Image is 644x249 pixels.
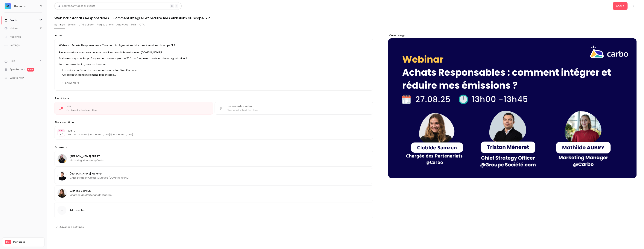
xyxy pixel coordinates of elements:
p: Lors de ce webinaire, nous explorerons : [59,62,369,67]
p: Clotilde Samzun [70,189,112,193]
div: Stream at scheduled time [227,108,369,112]
div: Pre-recorded videoStream at scheduled time [215,102,373,115]
span: 32 [36,245,38,247]
p: Videos [5,244,12,248]
img: Carbo [5,3,11,9]
label: Speakers [54,146,373,149]
div: Mathilde AUBRY[PERSON_NAME] AUBRYMarketing Manager @Carbo [54,151,373,167]
button: Advanced settings [54,224,86,230]
div: Audience [4,35,21,39]
button: Add speaker [54,203,373,218]
section: Cover image [388,34,637,178]
img: Tristan Méneret [58,171,67,180]
section: Advanced settings [54,224,373,230]
span: Help [10,59,15,63]
iframe: Noticeable Trigger [38,76,42,80]
button: Registrations [97,22,113,28]
p: Chief Strategy Officer @Groupe [DOMAIN_NAME] [70,176,128,180]
p: Marketing Manager @Carbo [70,159,104,163]
button: UTM builder [79,22,94,28]
h6: Carbo [14,4,22,8]
span: Plan usage [13,241,42,244]
img: Mathilde AUBRY [58,154,67,163]
div: Clotilde SamzunClotilde SamzunChargée des Partenariats @Carbo [54,185,373,201]
button: Emails [68,22,75,28]
button: Edit [356,154,370,160]
a: SpeakerHub [10,68,25,72]
p: Saviez-vous que le Scope 3 représente souvent plus de 70 % de l’empreinte carbone d’une organisat... [59,56,369,61]
button: Analytics [116,22,128,28]
span: Add speaker [69,208,85,212]
button: Settings [54,22,65,28]
button: Edit [356,189,370,195]
button: Edit [356,171,370,177]
p: Bienvenue dans notre tout nouveau webinar en collaboration avec [DOMAIN_NAME] ! [59,50,369,55]
p: Event type [54,97,373,100]
label: About [54,34,373,37]
p: Webinar : Achats Responsables - Comment intégrer et réduire mes émissions du scope 3 ? [59,44,369,47]
div: Pre-recorded video [227,104,369,108]
label: Date and time [54,121,373,124]
button: CTA [139,22,145,28]
div: Live [66,104,208,108]
li: Les enjeux du Scope 3 et ses impacts sur votre Bilan Carbone [61,68,369,72]
div: Events [4,19,17,22]
span: new [27,68,34,72]
h1: Webinar : Achats Responsables - Comment intégrer et réduire mes émissions du scope 3 ? [54,16,637,20]
span: What's new [10,76,24,80]
p: 27 [60,132,63,136]
div: Go live at scheduled time [66,108,208,112]
label: Cover image [388,34,637,37]
div: Search for videos or events [57,4,95,8]
button: Share [613,2,628,10]
p: 1:00 PM - 2:00 PM, [GEOGRAPHIC_DATA]/[GEOGRAPHIC_DATA] [68,133,353,136]
span: Advanced settings [60,225,84,229]
div: AUG [58,129,65,132]
p: / 90 [36,244,42,248]
button: Show more [59,80,81,86]
li: Ce qu’est un achat (vraiment) responsable [61,73,369,77]
li: help-dropdown-opener [4,59,42,63]
span: Pro [5,240,11,244]
p: [DATE] [68,129,353,133]
button: cover-image [626,168,634,175]
div: Videos [4,27,18,31]
img: Clotilde Samzun [58,189,67,198]
div: LiveGo live at scheduled time [54,102,213,115]
p: [PERSON_NAME] Méneret [70,172,128,176]
div: Tristan Méneret[PERSON_NAME] MéneretChief Strategy Officer @Groupe [DOMAIN_NAME] [54,168,373,184]
div: Settings [4,43,19,47]
p: Chargée des Partenariats @Carbo [70,193,112,197]
p: [PERSON_NAME] AUBRY [70,155,104,158]
button: Polls [131,22,136,28]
